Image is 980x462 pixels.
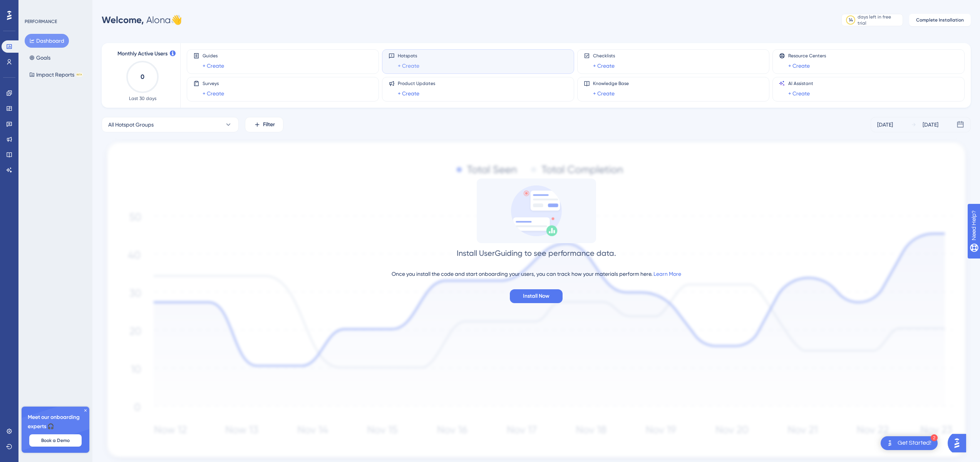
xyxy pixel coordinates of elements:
span: All Hotspot Groups [108,120,154,129]
span: Install Now [523,292,549,301]
button: All Hotspot Groups [102,117,239,132]
span: Checklists [593,53,615,59]
a: + Create [593,61,615,70]
span: Hotspots [398,53,419,59]
div: PERFORMANCE [25,18,57,25]
button: Goals [25,51,55,65]
a: + Create [398,61,419,70]
span: Monthly Active Users [117,49,168,58]
button: Impact ReportsBETA [25,68,87,82]
div: BETA [76,73,83,77]
button: Book a Demo [29,434,82,447]
span: Need Help? [18,2,48,11]
span: Product Updates [398,80,435,87]
div: 14 [849,17,853,23]
a: Learn More [653,271,681,277]
span: Surveys [203,80,224,87]
a: + Create [788,89,810,98]
span: Resource Centers [788,53,826,59]
span: Guides [203,53,224,59]
div: days left in free trial [858,14,900,26]
span: Meet our onboarding experts 🎧 [28,413,83,431]
iframe: UserGuiding AI Assistant Launcher [948,432,971,455]
div: [DATE] [923,120,938,129]
span: Complete Installation [916,17,964,23]
a: + Create [593,89,615,98]
div: Install UserGuiding to see performance data. [457,248,616,259]
span: AI Assistant [788,80,813,87]
div: Open Get Started! checklist, remaining modules: 2 [881,436,938,450]
button: Complete Installation [909,14,971,26]
span: Book a Demo [41,437,70,444]
span: Knowledge Base [593,80,629,87]
a: + Create [398,89,419,98]
div: 2 [931,434,938,441]
div: Once you install the code and start onboarding your users, you can track how your materials perfo... [392,269,681,279]
span: Last 30 days [129,95,156,102]
button: Install Now [510,289,563,303]
span: Welcome, [102,14,144,25]
div: Alona 👋 [102,14,182,26]
div: [DATE] [877,120,893,129]
div: Get Started! [898,439,931,447]
button: Filter [245,117,283,132]
text: 0 [141,73,144,80]
a: + Create [788,61,810,70]
button: Dashboard [25,34,69,48]
a: + Create [203,61,224,70]
span: Filter [263,120,275,129]
img: launcher-image-alternative-text [885,439,895,448]
a: + Create [203,89,224,98]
